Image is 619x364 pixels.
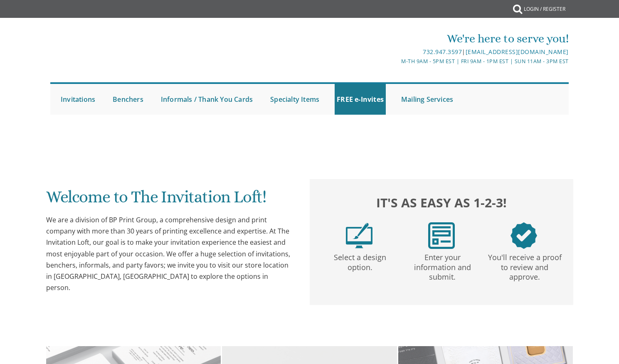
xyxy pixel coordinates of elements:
a: Mailing Services [399,84,455,115]
img: step3.png [510,222,537,249]
a: Specialty Items [268,84,321,115]
p: Enter your information and submit. [403,249,482,282]
p: Select a design option. [321,249,400,273]
div: We are a division of BP Print Group, a comprehensive design and print company with more than 30 y... [46,214,293,293]
div: M-Th 9am - 5pm EST | Fri 9am - 1pm EST | Sun 11am - 3pm EST [224,57,569,66]
p: You'll receive a proof to review and approve. [485,249,564,282]
h1: Welcome to The Invitation Loft! [46,188,293,212]
h2: It's as easy as 1-2-3! [318,193,565,212]
img: step1.png [346,222,372,249]
a: Invitations [59,84,97,115]
a: [EMAIL_ADDRESS][DOMAIN_NAME] [466,48,569,56]
a: Benchers [111,84,146,115]
img: step2.png [428,222,455,249]
a: FREE e-Invites [335,84,386,115]
div: | [224,47,569,57]
div: We're here to serve you! [224,30,569,47]
a: 732.947.3597 [423,48,462,56]
a: Informals / Thank You Cards [159,84,255,115]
